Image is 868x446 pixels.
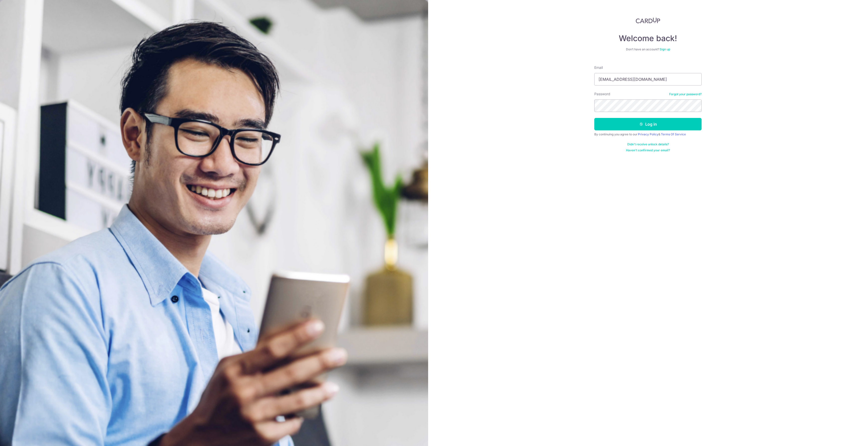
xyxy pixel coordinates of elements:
a: Haven't confirmed your email? [626,148,670,152]
label: Email [594,65,603,70]
div: By continuing you agree to our & [594,132,702,136]
div: Don’t have an account? [594,47,702,51]
button: Log in [594,118,702,130]
label: Password [594,91,610,96]
h4: Welcome back! [594,33,702,43]
a: Terms Of Service [661,132,686,136]
a: Forgot your password? [669,92,702,96]
img: CardUp Logo [636,17,660,23]
a: Didn't receive unlock details? [627,142,669,146]
a: Privacy Policy [638,132,658,136]
input: Enter your Email [594,73,702,86]
a: Sign up [660,47,670,51]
